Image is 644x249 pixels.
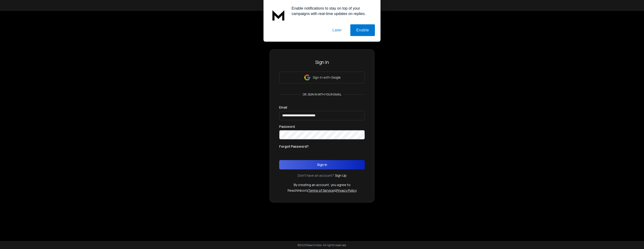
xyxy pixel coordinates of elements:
button: Enable [350,24,375,36]
a: Terms of Service [308,188,334,193]
button: Sign In [279,160,365,169]
p: ReachInbox's & [288,188,357,193]
h3: Sign In [279,59,365,66]
p: By creating an account, you agree to [294,183,351,187]
label: Password [279,125,295,128]
p: © 2025 Reachinbox. All rights reserved. [298,243,347,247]
p: Sign in with Google [313,75,340,80]
a: Sign Up [335,173,347,178]
a: Privacy Policy [336,188,357,193]
img: notification icon [269,6,288,24]
button: Later [326,24,348,36]
p: Don't have an account? [298,173,334,178]
div: Enable notifications to stay on top of your campaigns with real-time updates on replies. [288,6,375,16]
p: Forgot Password? [279,144,309,149]
label: Email [279,106,287,109]
button: Sign in with Google [279,72,365,83]
p: or, sign in with your email [301,93,343,96]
